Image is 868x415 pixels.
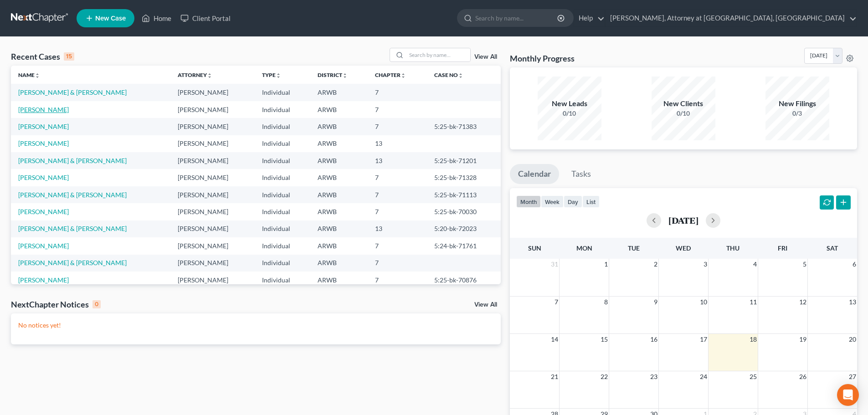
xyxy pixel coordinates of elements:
a: [PERSON_NAME] [18,276,69,284]
a: [PERSON_NAME] & [PERSON_NAME] [18,191,127,199]
span: 19 [798,334,807,345]
a: Chapterunfold_more [375,72,406,78]
div: New Leads [538,98,601,109]
td: 13 [368,135,427,152]
td: ARWB [310,237,368,254]
span: 27 [848,371,857,382]
i: unfold_more [35,73,40,78]
a: Typeunfold_more [262,72,281,78]
td: 5:25-bk-71113 [427,186,501,203]
span: 16 [649,334,658,345]
td: 5:25-bk-71201 [427,152,501,169]
span: Sat [827,244,838,252]
td: ARWB [310,169,368,186]
td: Individual [255,272,310,288]
span: 31 [550,259,559,270]
input: Search by name... [406,48,470,61]
span: Tue [628,244,640,252]
a: View All [474,54,497,60]
span: 22 [600,371,609,382]
span: Thu [726,244,740,252]
td: 5:25-bk-70876 [427,272,501,288]
td: [PERSON_NAME] [170,135,255,152]
span: New Case [95,15,126,22]
td: Individual [255,237,310,254]
div: 0/10 [538,109,601,118]
span: Fri [778,244,787,252]
div: New Clients [652,98,715,109]
td: [PERSON_NAME] [170,186,255,203]
span: 3 [703,259,708,270]
td: 7 [368,186,427,203]
td: ARWB [310,118,368,135]
td: 7 [368,101,427,118]
span: 7 [554,297,559,307]
div: 0 [92,300,101,308]
td: 5:20-bk-72023 [427,220,501,237]
td: [PERSON_NAME] [170,101,255,118]
span: 15 [600,334,609,345]
span: 13 [848,297,857,307]
span: 23 [649,371,658,382]
p: No notices yet! [18,321,493,330]
td: 7 [368,84,427,101]
span: Wed [676,244,691,252]
a: [PERSON_NAME] & [PERSON_NAME] [18,225,127,232]
a: [PERSON_NAME] [18,242,69,250]
span: 12 [798,297,807,307]
td: ARWB [310,101,368,118]
a: Attorneyunfold_more [178,72,212,78]
a: Tasks [563,164,599,184]
td: 5:25-bk-71328 [427,169,501,186]
a: Nameunfold_more [18,72,40,78]
td: 5:25-bk-70030 [427,203,501,220]
h3: Monthly Progress [510,53,575,64]
td: Individual [255,101,310,118]
input: Search by name... [475,10,559,26]
span: 18 [749,334,758,345]
div: 15 [64,52,74,61]
div: 0/10 [652,109,715,118]
span: Mon [576,244,592,252]
td: Individual [255,118,310,135]
td: ARWB [310,203,368,220]
button: day [564,195,582,208]
span: 14 [550,334,559,345]
a: [PERSON_NAME] [18,139,69,147]
span: 8 [603,297,609,307]
span: 9 [653,297,658,307]
a: Client Portal [176,10,235,26]
h2: [DATE] [668,215,699,225]
td: [PERSON_NAME] [170,84,255,101]
i: unfold_more [207,73,212,78]
button: week [541,195,564,208]
td: 7 [368,255,427,272]
span: 11 [749,297,758,307]
td: [PERSON_NAME] [170,272,255,288]
td: [PERSON_NAME] [170,220,255,237]
a: [PERSON_NAME] & [PERSON_NAME] [18,157,127,164]
td: 7 [368,118,427,135]
i: unfold_more [342,73,348,78]
div: NextChapter Notices [11,299,101,310]
a: [PERSON_NAME], Attorney at [GEOGRAPHIC_DATA], [GEOGRAPHIC_DATA] [606,10,857,26]
a: [PERSON_NAME] [18,174,69,181]
a: Districtunfold_more [318,72,348,78]
td: 7 [368,203,427,220]
td: 7 [368,237,427,254]
a: [PERSON_NAME] [18,208,69,215]
td: 7 [368,169,427,186]
td: Individual [255,152,310,169]
span: 26 [798,371,807,382]
span: 25 [749,371,758,382]
a: View All [474,302,497,308]
span: 21 [550,371,559,382]
span: 20 [848,334,857,345]
span: 5 [802,259,807,270]
td: ARWB [310,84,368,101]
td: 13 [368,220,427,237]
a: Home [137,10,176,26]
span: 2 [653,259,658,270]
td: [PERSON_NAME] [170,237,255,254]
td: Individual [255,220,310,237]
